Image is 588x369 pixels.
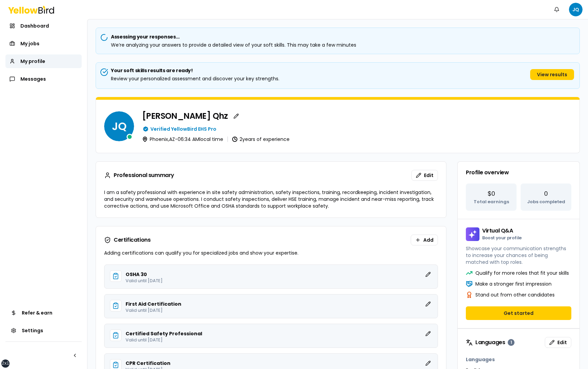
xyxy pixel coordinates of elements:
[22,309,52,316] span: Refer & earn
[482,236,522,240] p: Boost your profile
[126,331,202,336] h3: Certified Safety Professional
[508,339,514,346] div: 1
[104,111,134,141] span: JQ
[114,173,174,178] div: Professional summary
[530,69,574,80] button: View results
[126,272,147,277] h3: OSHA 30
[411,170,438,181] button: Edit
[126,308,432,312] p: Valid until [DATE]
[466,356,571,363] h3: Languages
[5,324,82,337] a: Settings
[126,361,170,366] h3: CPR Certification
[482,228,522,240] div: Virtual Q&A
[475,280,552,287] p: Make a stronger first impression
[411,235,438,245] button: Add
[104,250,438,256] p: Adding certifications can qualify you for specialized jobs and show your expertise.
[111,75,279,82] div: Review your personalized assessment and discover your key strengths.
[5,54,82,68] a: My profile
[126,338,432,342] p: Valid until [DATE]
[544,189,548,198] p: 0
[527,198,565,205] p: Jobs completed
[240,137,290,142] p: 2 years of experience
[5,19,82,33] a: Dashboard
[126,278,432,283] p: Valid until [DATE]
[142,112,228,120] h3: [PERSON_NAME] Qhz
[20,76,46,82] span: Messages
[104,189,438,209] p: I am a safety professional with experience in site safety administration, safety inspections, tra...
[5,306,82,320] a: Refer & earn
[126,302,181,306] h3: First Aid Certification
[22,327,43,334] span: Settings
[545,337,571,348] button: Edit
[569,3,583,16] span: JQ
[557,339,567,346] span: Edit
[5,72,82,86] a: Messages
[101,42,574,48] div: We’re analyzing your answers to provide a detailed view of your soft skills. This may take a few ...
[150,126,216,132] p: Verified YellowBird EHS Pro
[114,237,150,243] span: Certifications
[101,33,574,40] h5: Assessing your responses…
[2,361,9,366] div: 2xl
[475,291,555,298] p: Stand out from other candidates
[474,198,509,205] p: Total earnings
[466,306,571,320] button: Get started
[111,67,279,74] h5: Your soft skills results are ready!
[5,37,82,50] a: My jobs
[488,189,495,198] p: $0
[466,170,571,175] h3: Profile overview
[475,270,569,276] p: Qualify for more roles that fit your skills
[150,137,223,142] p: Phoenix , AZ - 06:34 AM local time
[423,237,434,243] span: Add
[475,339,514,346] div: Languages
[20,40,39,47] span: My jobs
[424,172,434,179] span: Edit
[20,22,49,29] span: Dashboard
[466,245,571,266] p: Showcase your communication strengths to increase your chances of being matched with top roles.
[20,58,45,65] span: My profile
